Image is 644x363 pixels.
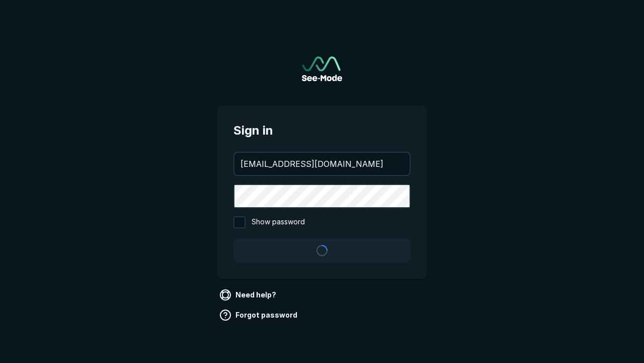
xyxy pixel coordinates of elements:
input: your@email.com [234,153,410,175]
span: Show password [252,216,305,228]
img: See-Mode Logo [302,56,342,81]
a: Need help? [217,287,280,303]
span: Sign in [233,122,411,140]
a: Go to sign in [302,56,342,81]
a: Forgot password [217,307,301,323]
